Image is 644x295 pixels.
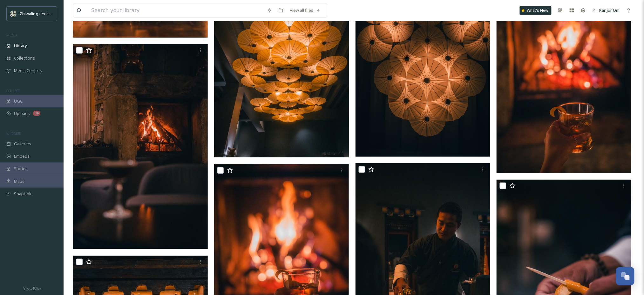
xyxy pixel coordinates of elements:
[14,166,28,172] span: Stories
[23,284,41,292] a: Privacy Policy
[14,111,30,117] span: Uploads
[88,4,264,18] input: Search your library
[287,4,324,17] a: View all files
[23,286,41,291] span: Privacy Policy
[14,153,30,159] span: Embeds
[14,43,27,49] span: Library
[14,98,23,104] span: UGC
[73,44,210,249] img: Zhiwaling Heritage (284).jpg
[33,111,40,116] div: 34
[589,4,623,17] a: Kanjur Om
[20,11,55,17] span: Zhiwaling Heritage
[14,191,31,197] span: SnapLink
[600,7,620,13] span: Kanjur Om
[14,68,42,74] span: Media Centres
[6,33,17,38] span: MEDIA
[520,6,552,15] a: What's New
[14,55,35,61] span: Collections
[6,88,20,93] span: COLLECT
[10,11,17,17] img: Screenshot%202025-04-29%20at%2011.05.50.png
[6,131,21,136] span: WIDGETS
[14,178,24,184] span: Maps
[14,141,31,147] span: Galleries
[616,267,634,285] button: Open Chat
